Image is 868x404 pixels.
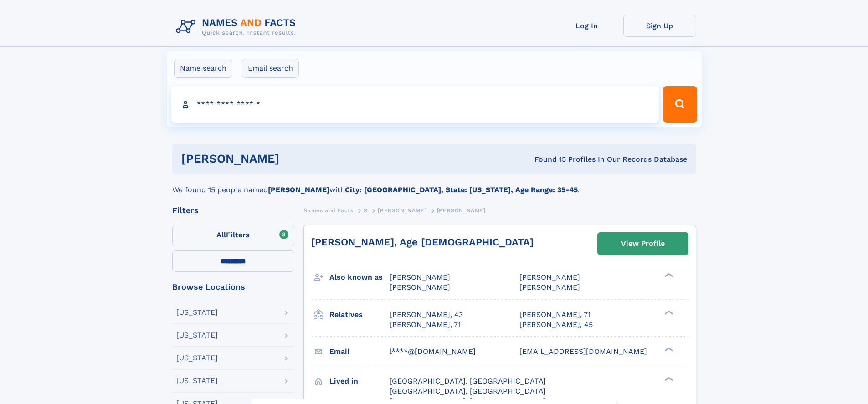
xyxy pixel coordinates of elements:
[390,310,463,320] a: [PERSON_NAME], 43
[437,207,486,214] span: [PERSON_NAME]
[172,206,294,215] div: Filters
[663,272,673,278] div: ❯
[172,174,696,195] div: We found 15 people named with .
[663,376,673,382] div: ❯
[407,154,687,164] div: Found 15 Profiles In Our Records Database
[390,387,546,395] span: [GEOGRAPHIC_DATA], [GEOGRAPHIC_DATA]
[550,15,623,37] a: Log In
[519,320,593,330] a: [PERSON_NAME], 45
[390,320,461,330] a: [PERSON_NAME], 71
[519,283,580,291] span: [PERSON_NAME]
[172,225,294,246] label: Filters
[216,230,226,239] span: All
[174,59,232,78] label: Name search
[171,86,659,123] input: search input
[345,185,578,194] b: City: [GEOGRAPHIC_DATA], State: [US_STATE], Age Range: 35-45
[364,207,368,214] span: S
[621,233,665,254] div: View Profile
[623,15,696,37] a: Sign Up
[329,270,390,285] h3: Also known as
[242,59,299,78] label: Email search
[390,283,450,291] span: [PERSON_NAME]
[176,377,218,384] div: [US_STATE]
[303,205,354,216] a: Names and Facts
[519,273,580,281] span: [PERSON_NAME]
[519,310,591,320] a: [PERSON_NAME], 71
[329,344,390,359] h3: Email
[268,185,329,194] b: [PERSON_NAME]
[329,307,390,322] h3: Relatives
[663,309,673,315] div: ❯
[378,207,426,214] span: [PERSON_NAME]
[663,86,697,123] button: Search Button
[364,205,368,216] a: S
[176,332,218,339] div: [US_STATE]
[172,283,294,291] div: Browse Locations
[176,354,218,362] div: [US_STATE]
[311,236,534,248] a: [PERSON_NAME], Age [DEMOGRAPHIC_DATA]
[329,373,390,389] h3: Lived in
[181,153,407,164] h1: [PERSON_NAME]
[176,309,218,316] div: [US_STATE]
[663,346,673,352] div: ❯
[378,205,426,216] a: [PERSON_NAME]
[598,233,688,255] a: View Profile
[390,273,450,281] span: [PERSON_NAME]
[519,347,647,356] span: [EMAIL_ADDRESS][DOMAIN_NAME]
[390,377,546,385] span: [GEOGRAPHIC_DATA], [GEOGRAPHIC_DATA]
[172,15,303,39] img: Logo Names and Facts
